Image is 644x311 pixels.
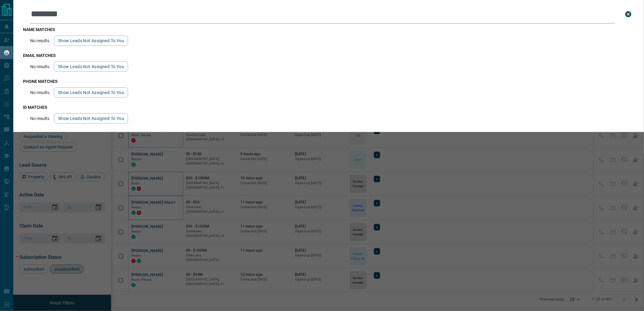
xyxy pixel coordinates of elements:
[23,53,634,58] h3: email matches
[30,38,50,43] p: No results.
[23,27,634,32] h3: name matches
[54,61,128,72] button: show leads not assigned to you
[30,116,50,121] p: No results.
[54,87,128,98] button: show leads not assigned to you
[54,113,128,124] button: show leads not assigned to you
[54,36,128,46] button: show leads not assigned to you
[30,90,50,95] p: No results.
[23,105,634,110] h3: id matches
[622,8,634,20] button: close search bar
[23,79,634,84] h3: phone matches
[30,64,50,69] p: No results.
